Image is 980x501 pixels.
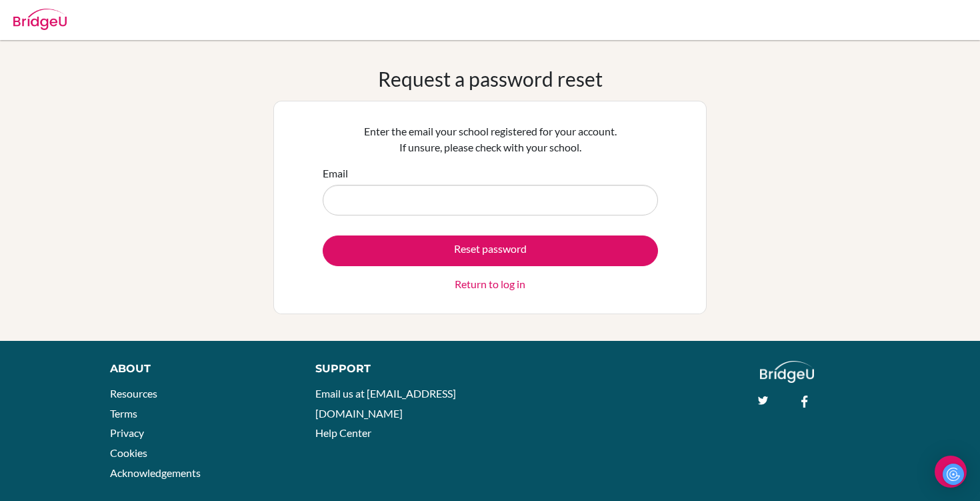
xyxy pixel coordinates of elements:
img: Bridge-U [13,9,67,30]
a: Return to log in [455,276,525,292]
a: Terms [110,407,137,420]
a: Resources [110,387,157,400]
div: Support [315,361,477,377]
a: Cookies [110,446,147,459]
a: Email us at [EMAIL_ADDRESS][DOMAIN_NAME] [315,387,456,420]
div: Open Intercom Messenger [935,456,967,488]
img: logo_white@2x-f4f0deed5e89b7ecb1c2cc34c3e3d731f90f0f143d5ea2071677605dd97b5244.png [760,361,814,383]
div: About [110,361,285,377]
a: Help Center [315,426,371,439]
p: Enter the email your school registered for your account. If unsure, please check with your school. [323,123,658,155]
a: Privacy [110,426,144,439]
a: Acknowledgements [110,466,201,479]
button: Reset password [323,235,658,266]
h1: Request a password reset [378,67,603,91]
label: Email [323,165,348,181]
